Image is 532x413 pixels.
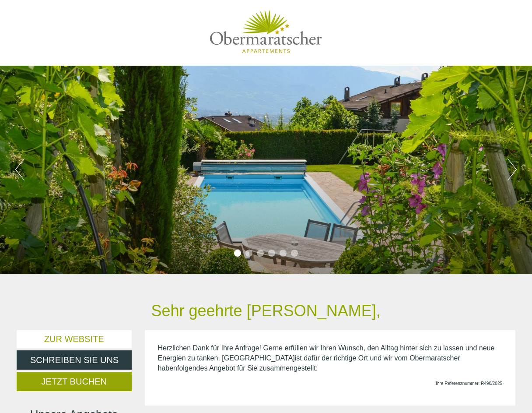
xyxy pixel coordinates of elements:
a: Zur Website [17,330,132,348]
h1: Sehr geehrte [PERSON_NAME], [151,302,381,320]
p: Obermaratscher haben [158,343,503,374]
span: Herzlichen Dank für Ihre Anfrage! Gerne erfüllen wir Ihren Wunsch, den Alltag hinter sich zu lass... [158,344,495,362]
span: folgendes Angebot für Sie zusammengestellt: [177,364,318,372]
a: Schreiben Sie uns [17,350,132,370]
a: Jetzt buchen [17,372,132,391]
button: Previous [15,159,24,180]
span: Ihre Referenznummer: R490/2025 [436,381,502,386]
span: ist dafür der richtige Ort und wir vom [295,354,409,362]
button: Next [507,159,517,180]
